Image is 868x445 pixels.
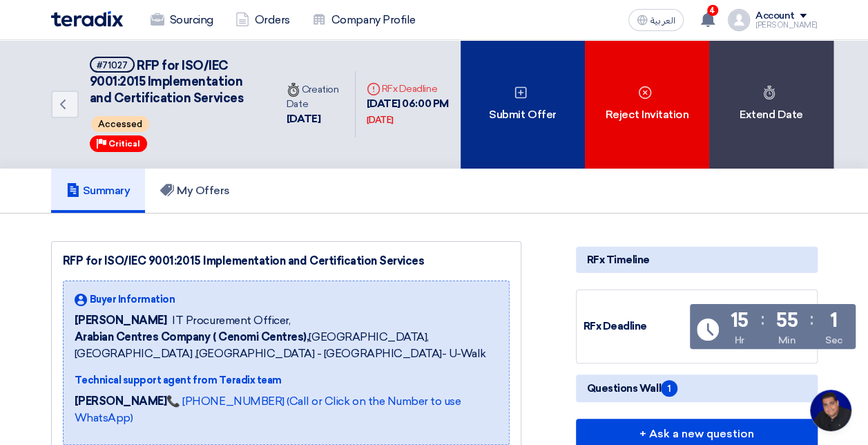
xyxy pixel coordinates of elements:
[707,5,718,16] span: 4
[585,40,709,169] div: Reject Invitation
[108,139,140,149] span: Critical
[172,312,290,329] span: IT Procurement Officer,
[755,10,795,22] div: Account
[51,11,123,27] img: Teradix logo
[139,5,224,35] a: Sourcing
[776,311,798,330] div: 55
[760,307,764,332] div: :
[367,113,394,127] div: [DATE]
[75,373,498,388] div: Technical support agent from Teradix team
[810,390,851,431] a: Open chat
[51,169,146,213] a: Summary
[160,184,230,198] h5: My Offers
[91,116,149,132] span: Accessed
[367,82,450,96] div: RFx Deadline
[66,184,131,198] h5: Summary
[224,5,301,35] a: Orders
[584,319,687,334] div: RFx Deadline
[97,61,128,70] div: #71027
[75,330,309,343] b: Arabian Centres Company ( Cenomi Centres),
[75,395,167,408] strong: [PERSON_NAME]
[825,333,842,348] div: Sec
[75,312,167,329] span: [PERSON_NAME]
[650,16,675,26] span: العربية
[287,111,344,127] div: [DATE]
[75,329,498,362] span: [GEOGRAPHIC_DATA], [GEOGRAPHIC_DATA] ,[GEOGRAPHIC_DATA] - [GEOGRAPHIC_DATA]- U-Walk
[810,307,813,332] div: :
[730,311,748,330] div: 15
[301,5,427,35] a: Company Profile
[734,333,744,348] div: Hr
[755,21,818,29] div: [PERSON_NAME]
[90,292,175,307] span: Buyer Information
[461,40,585,169] div: Submit Offer
[287,82,344,111] div: Creation Date
[778,333,795,348] div: Min
[661,380,677,397] span: 1
[830,311,838,330] div: 1
[90,57,259,106] h5: RFP for ISO/IEC 9001:2015 Implementation and Certification Services
[628,9,684,31] button: العربية
[63,253,510,269] div: RFP for ISO/IEC 9001:2015 Implementation and Certification Services
[90,58,244,106] span: RFP for ISO/IEC 9001:2015 Implementation and Certification Services
[709,40,833,169] div: Extend Date
[367,96,450,127] div: [DATE] 06:00 PM
[728,9,750,31] img: profile_test.png
[75,395,461,424] a: 📞 [PHONE_NUMBER] (Call or Click on the Number to use WhatsApp)
[587,380,677,397] span: Questions Wall
[576,247,818,273] div: RFx Timeline
[145,169,245,213] a: My Offers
